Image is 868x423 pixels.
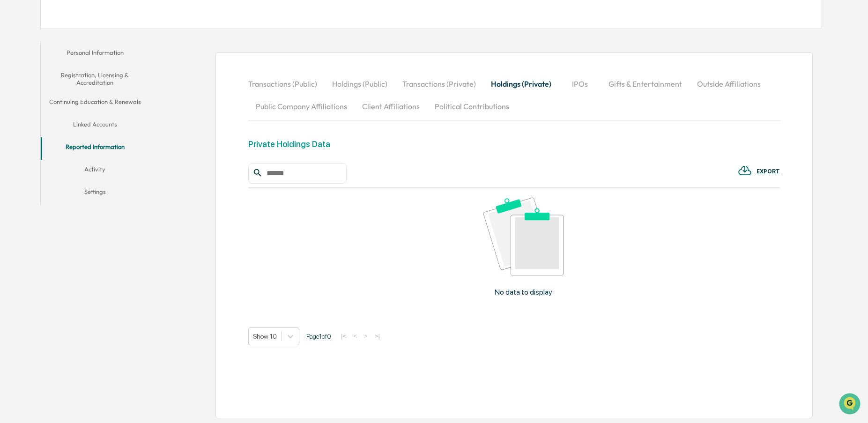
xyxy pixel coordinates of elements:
[559,73,601,95] button: IPOs
[738,163,752,178] img: EXPORT
[483,198,563,275] img: No data
[306,333,331,340] span: Page 1 of 0
[41,160,149,182] button: Activity
[9,20,171,35] p: How can we help?
[757,168,780,175] div: EXPORT
[427,95,517,118] button: Political Contributions
[9,72,26,89] img: 1746055101610-c473b297-6a78-478c-a979-82029cc54cd1
[361,332,371,340] button: >
[41,43,149,205] div: secondary tabs example
[495,288,552,297] p: No data to display
[41,137,149,160] button: Reported Information
[838,392,863,417] iframe: Open customer support
[41,182,149,205] button: Settings
[64,114,120,131] a: 🗄️Attestations
[32,72,154,81] div: Start new chat
[350,332,360,340] button: <
[325,73,395,95] button: Holdings (Public)
[68,119,75,126] div: 🗄️
[338,332,349,340] button: |<
[6,114,64,131] a: 🖐️Preclearance
[19,136,59,145] span: Data Lookup
[24,43,155,52] input: Clear
[77,118,116,127] span: Attestations
[372,332,383,340] button: >|
[66,158,113,166] a: Powered byPylon
[6,132,63,149] a: 🔎Data Lookup
[9,137,17,144] div: 🔎
[41,92,149,115] button: Continuing Education & Renewals
[395,73,483,95] button: Transactions (Private)
[690,73,768,95] button: Outside Affiliations
[248,73,780,118] div: secondary tabs example
[9,119,17,126] div: 🖐️
[19,118,60,127] span: Preclearance
[32,81,119,89] div: We're available if you need us!
[159,74,171,86] button: Start new chat
[41,115,149,137] button: Linked Accounts
[483,73,559,95] button: Holdings (Private)
[248,139,330,149] div: Private Holdings Data
[41,43,149,66] button: Personal Information
[355,95,427,118] button: Client Affiliations
[601,73,690,95] button: Gifts & Entertainment
[248,95,355,118] button: Public Company Affiliations
[41,66,149,92] button: Registration, Licensing & Accreditation
[248,73,325,95] button: Transactions (Public)
[93,159,113,166] span: Pylon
